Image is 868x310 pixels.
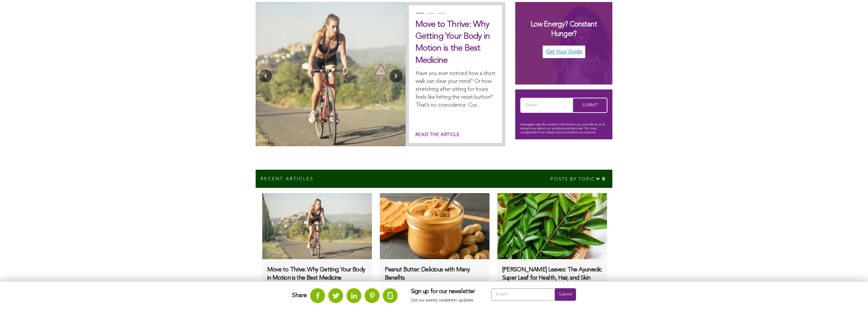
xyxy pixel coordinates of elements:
[835,278,868,310] iframe: Chat Widget
[380,259,489,304] a: Peanut Butter: Delicious with Many Benefits Raymond Chen [PERSON_NAME]
[497,259,607,304] a: [PERSON_NAME] Leaves: The Ayurvedic Super Leaf for Health, Hair, and Skin Viswanachiyar Subramani...
[502,266,602,282] h3: [PERSON_NAME] Leaves: The Ayurvedic Super Leaf for Health, Hair, and Skin
[572,98,607,113] input: Submit
[262,193,372,259] img: move-to-thrive-why-getting-your-body-in-motion-is-the-best-medicine
[380,193,489,259] img: peanut-butter-delicious-with-many-benefits
[292,293,307,298] strong: Share
[416,13,422,19] button: 1 of 3
[438,13,444,19] button: 3 of 3
[520,98,572,113] input: Email*
[427,13,433,19] button: 2 of 3
[385,266,485,282] h3: Peanut Butter: Delicious with Many Benefits
[522,20,606,39] h3: Low Energy? Constant Hunger?
[416,18,495,67] h2: Move to Thrive: Why Getting Your Body in Motion is the Best Medicine
[416,70,495,109] p: Have you ever noticed how a short walk can clear your mind? Or how stretching after sitting for h...
[416,131,460,138] a: Read the article
[411,297,478,304] p: Get our weekly newsletter updates.
[520,122,607,134] p: Assuaged uses the contact information you provide to us to contact you about our products and ser...
[543,46,585,58] img: Get Your Guide
[389,69,403,83] button: Next
[497,193,607,259] img: curry-leaves-the-ayurvedic-superleaf-for-health-hair-and-skin
[555,288,576,301] input: Submit
[411,288,478,295] h3: Sign up for our newsletter
[388,292,393,299] img: glassdoor.svg
[262,259,372,304] a: Move to Thrive: Why Getting Your Body in Motion is the Best Medicine Natalina Bacus [PERSON_NAME]
[545,170,612,188] div: Posts by topic
[259,69,272,83] button: Previous
[267,266,367,282] h3: Move to Thrive: Why Getting Your Body in Motion is the Best Medicine
[491,288,555,301] input: Email*
[261,176,314,182] p: Recent Articles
